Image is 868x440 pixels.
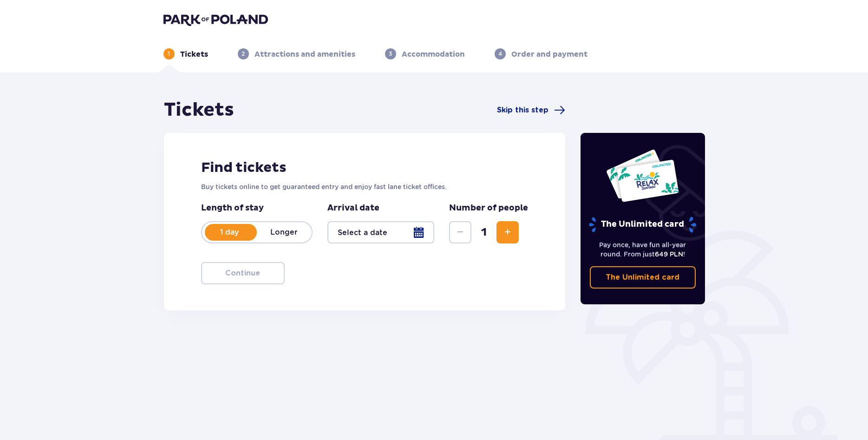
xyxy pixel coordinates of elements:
[402,49,465,59] p: Accommodation
[168,50,170,58] p: 1
[238,48,355,59] div: 2Attractions and amenities
[163,48,208,59] div: 1Tickets
[495,48,587,59] div: 4Order and payment
[389,50,392,58] p: 3
[180,49,208,59] p: Tickets
[655,250,683,258] span: 649 PLN
[201,182,529,191] p: Buy tickets online to get guaranteed entry and enjoy fast lane ticket offices.
[255,49,355,59] p: Attractions and amenities
[385,48,465,59] div: 3Accommodation
[590,240,696,259] p: Pay once, have fun all-year round. From just !
[163,13,268,26] img: Park of Poland logo
[241,50,245,58] p: 2
[473,225,495,239] span: 1
[588,217,697,233] p: The Unlimited card
[449,221,471,243] button: Decrease
[201,262,285,284] button: Continue
[164,99,234,122] h1: Tickets
[606,149,679,203] img: Two entry cards to Suntago with the word 'UNLIMITED RELAX', featuring a white background with tro...
[257,227,312,237] p: Longer
[225,268,260,278] p: Continue
[606,272,679,282] p: The Unlimited card
[497,105,548,115] span: Skip this step
[590,266,696,289] a: The Unlimited card
[497,105,565,116] a: Skip this step
[496,221,519,243] button: Increase
[201,159,529,177] h2: Find tickets
[498,50,502,58] p: 4
[511,49,587,59] p: Order and payment
[201,203,313,214] p: Length of stay
[449,203,528,214] p: Number of people
[327,203,379,214] p: Arrival date
[202,227,257,237] p: 1 day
